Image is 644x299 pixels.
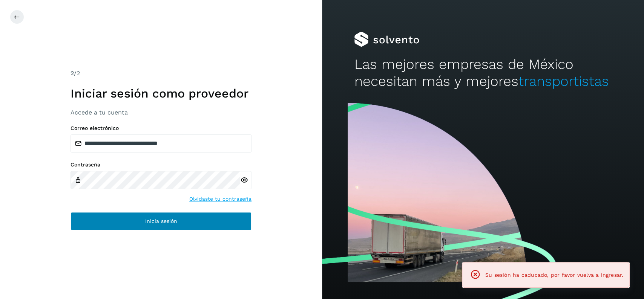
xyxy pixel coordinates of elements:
a: Olvidaste tu contraseña [189,195,251,203]
h1: Iniciar sesión como proveedor [71,86,251,101]
h2: Las mejores empresas de México necesitan más y mejores [354,56,612,90]
div: /2 [71,69,251,78]
h3: Accede a tu cuenta [71,109,251,116]
span: Su sesión ha caducado, por favor vuelva a ingresar. [485,272,623,278]
span: 2 [71,70,74,77]
button: Inicia sesión [71,212,251,230]
label: Correo electrónico [71,125,251,131]
span: transportistas [518,73,609,89]
label: Contraseña [71,162,251,168]
span: Inicia sesión [145,218,177,224]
